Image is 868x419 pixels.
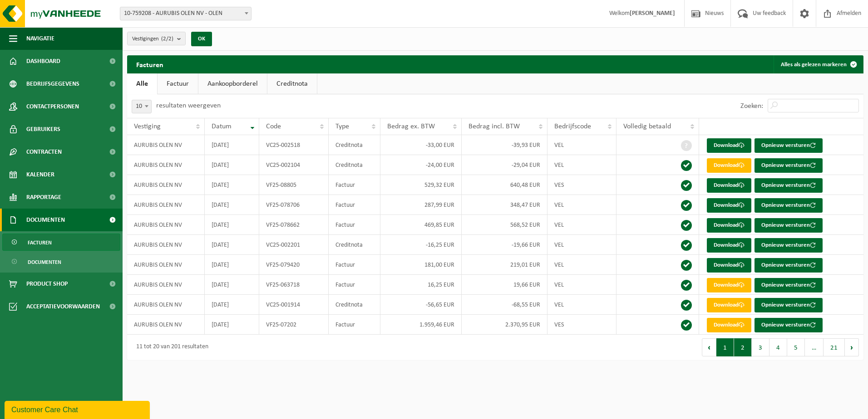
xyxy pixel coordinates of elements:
td: [DATE] [205,315,260,335]
button: 2 [734,338,752,356]
td: [DATE] [205,155,260,175]
td: Creditnota [329,295,380,315]
span: Bedrijfsgegevens [26,73,79,95]
td: VF25-07202 [259,315,328,335]
td: 469,85 EUR [380,215,462,235]
td: AURUBIS OLEN NV [127,155,205,175]
td: VES [547,315,616,335]
button: Opnieuw versturen [755,138,823,153]
button: 5 [787,338,805,356]
td: [DATE] [205,255,260,275]
td: Factuur [329,195,380,215]
td: AURUBIS OLEN NV [127,315,205,335]
td: -33,00 EUR [380,135,462,155]
td: VF25-08805 [259,175,328,195]
span: Code [266,123,281,130]
a: Download [707,178,751,193]
td: AURUBIS OLEN NV [127,275,205,295]
button: 21 [824,338,845,356]
td: [DATE] [205,215,260,235]
button: OK [191,32,212,46]
td: VC25-002201 [259,235,328,255]
td: -56,65 EUR [380,295,462,315]
td: [DATE] [205,175,260,195]
button: 4 [769,338,787,356]
td: Factuur [329,175,380,195]
a: Download [707,238,751,253]
button: Opnieuw versturen [755,198,823,213]
a: Download [707,318,751,332]
span: Rapportage [26,186,61,209]
strong: [PERSON_NAME] [630,10,675,17]
td: VC25-002104 [259,155,328,175]
button: Previous [702,338,716,356]
td: Creditnota [329,155,380,175]
td: -19,66 EUR [462,235,547,255]
td: VC25-002518 [259,135,328,155]
iframe: chat widget [5,399,152,419]
td: -39,93 EUR [462,135,547,155]
span: Vestiging [134,123,161,130]
button: Opnieuw versturen [755,278,823,292]
td: 568,52 EUR [462,215,547,235]
td: -16,25 EUR [380,235,462,255]
a: Aankoopborderel [198,73,267,94]
td: VEL [547,135,616,155]
td: VF25-078662 [259,215,328,235]
span: Acceptatievoorwaarden [26,295,100,318]
button: Opnieuw versturen [755,178,823,193]
a: Download [707,138,751,153]
td: -24,00 EUR [380,155,462,175]
a: Alle [127,73,157,94]
td: [DATE] [205,295,260,315]
a: Download [707,278,751,292]
td: 2.370,95 EUR [462,315,547,335]
span: 10-759208 - AURUBIS OLEN NV - OLEN [120,7,252,20]
span: 10 [132,100,151,113]
td: 181,00 EUR [380,255,462,275]
td: [DATE] [205,275,260,295]
button: Opnieuw versturen [755,258,823,273]
td: 16,25 EUR [380,275,462,295]
td: Creditnota [329,135,380,155]
td: VF25-063718 [259,275,328,295]
span: Contracten [26,141,62,163]
td: 219,01 EUR [462,255,547,275]
td: 529,32 EUR [380,175,462,195]
a: Facturen [2,234,120,251]
td: AURUBIS OLEN NV [127,135,205,155]
td: VF25-078706 [259,195,328,215]
td: Factuur [329,275,380,295]
span: Bedrijfscode [554,123,591,130]
button: Opnieuw versturen [755,318,823,332]
h2: Facturen [127,55,173,73]
td: VEL [547,255,616,275]
td: 287,99 EUR [380,195,462,215]
td: VEL [547,295,616,315]
td: Factuur [329,315,380,335]
label: resultaten weergeven [156,102,221,109]
td: VEL [547,155,616,175]
span: Volledig betaald [623,123,671,130]
span: Bedrag incl. BTW [469,123,520,130]
span: Facturen [28,234,52,251]
a: Creditnota [267,73,317,94]
span: Navigatie [26,27,54,50]
button: Opnieuw versturen [755,298,823,312]
a: Download [707,218,751,233]
td: VF25-079420 [259,255,328,275]
span: Dashboard [26,50,60,73]
td: [DATE] [205,135,260,155]
a: Factuur [158,73,198,94]
span: Datum [212,123,232,130]
td: 19,66 EUR [462,275,547,295]
span: Documenten [28,253,61,271]
a: Download [707,258,751,273]
button: 1 [716,338,734,356]
button: 3 [752,338,769,356]
span: Kalender [26,163,54,186]
button: Opnieuw versturen [755,158,823,173]
td: 348,47 EUR [462,195,547,215]
td: 640,48 EUR [462,175,547,195]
